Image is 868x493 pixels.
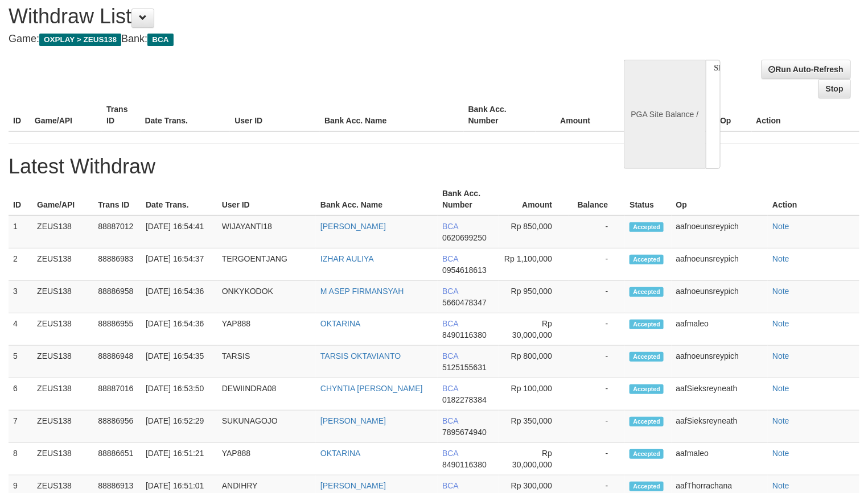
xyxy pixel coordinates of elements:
a: Note [772,384,789,393]
td: ZEUS138 [32,411,93,443]
td: 6 [9,378,32,411]
td: - [569,378,625,411]
span: Accepted [630,449,664,459]
div: PGA Site Balance / [624,60,706,169]
a: Run Auto-Refresh [762,60,851,79]
td: aafmaleo [672,443,768,475]
a: M ASEP FIRMANSYAH [320,287,404,296]
a: TARSIS OKTAVIANTO [320,351,401,361]
td: [DATE] 16:51:21 [141,443,217,475]
td: aafSieksreyneath [672,378,768,411]
h1: Latest Withdraw [9,155,859,178]
td: WIJAYANTI18 [217,216,316,248]
td: [DATE] 16:54:36 [141,313,217,346]
a: Note [772,287,789,296]
td: aafSieksreyneath [672,411,768,443]
span: Accepted [630,320,664,329]
td: ZEUS138 [32,248,93,281]
td: YAP888 [217,313,316,346]
td: 1 [9,216,32,248]
a: CHYNTIA [PERSON_NAME] [320,384,423,393]
td: [DATE] 16:54:35 [141,346,217,378]
th: Status [625,183,671,216]
td: Rp 950,000 [499,281,569,313]
a: Note [772,222,789,231]
a: IZHAR AULIYA [320,254,374,263]
td: - [569,248,625,281]
th: Bank Acc. Name [320,99,464,131]
th: ID [9,99,30,131]
a: Stop [818,79,851,98]
span: 7895674940 [442,428,487,437]
td: 88886958 [93,281,141,313]
th: Amount [499,183,569,216]
td: SUKUNAGOJO [217,411,316,443]
a: OKTARINA [320,449,361,458]
a: Note [772,319,789,328]
td: ZEUS138 [32,378,93,411]
td: ZEUS138 [32,346,93,378]
td: Rp 350,000 [499,411,569,443]
span: Accepted [630,384,664,394]
th: Op [672,183,768,216]
td: - [569,443,625,475]
td: ZEUS138 [32,313,93,346]
h1: Withdraw List [9,5,567,28]
td: aafmaleo [672,313,768,346]
td: aafnoeunsreypich [672,281,768,313]
span: OXPLAY > ZEUS138 [39,34,121,46]
td: 88886948 [93,346,141,378]
th: Game/API [32,183,93,216]
th: Action [752,99,859,131]
a: Note [772,351,789,361]
th: Game/API [30,99,102,131]
span: Accepted [630,287,664,297]
th: User ID [217,183,316,216]
th: Date Trans. [141,183,217,216]
span: Accepted [630,352,664,362]
a: Note [772,481,789,490]
td: 3 [9,281,32,313]
th: Bank Acc. Number [464,99,536,131]
span: 0954618613 [442,266,487,275]
span: BCA [442,416,458,425]
td: - [569,411,625,443]
td: aafnoeunsreypich [672,216,768,248]
td: ZEUS138 [32,281,93,313]
a: [PERSON_NAME] [320,481,386,490]
td: 88886955 [93,313,141,346]
th: Trans ID [93,183,141,216]
td: aafnoeunsreypich [672,248,768,281]
span: BCA [442,287,458,296]
th: Bank Acc. Number [438,183,499,216]
span: Accepted [630,255,664,264]
td: - [569,281,625,313]
td: - [569,216,625,248]
td: 8 [9,443,32,475]
td: - [569,313,625,346]
a: [PERSON_NAME] [320,222,386,231]
td: 7 [9,411,32,443]
span: 5660478347 [442,298,487,307]
span: BCA [147,34,173,46]
td: [DATE] 16:52:29 [141,411,217,443]
a: Note [772,449,789,458]
a: OKTARINA [320,319,361,328]
td: 88886651 [93,443,141,475]
span: 8490116380 [442,330,487,339]
th: ID [9,183,32,216]
td: [DATE] 16:54:41 [141,216,217,248]
td: Rp 100,000 [499,378,569,411]
td: [DATE] 16:54:37 [141,248,217,281]
td: Rp 30,000,000 [499,443,569,475]
th: Date Trans. [141,99,231,131]
td: Rp 850,000 [499,216,569,248]
td: TARSIS [217,346,316,378]
span: BCA [442,481,458,490]
span: BCA [442,449,458,458]
span: 0182278384 [442,395,487,404]
td: 2 [9,248,32,281]
th: Balance [607,99,673,131]
th: Action [768,183,859,216]
td: 88886956 [93,411,141,443]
